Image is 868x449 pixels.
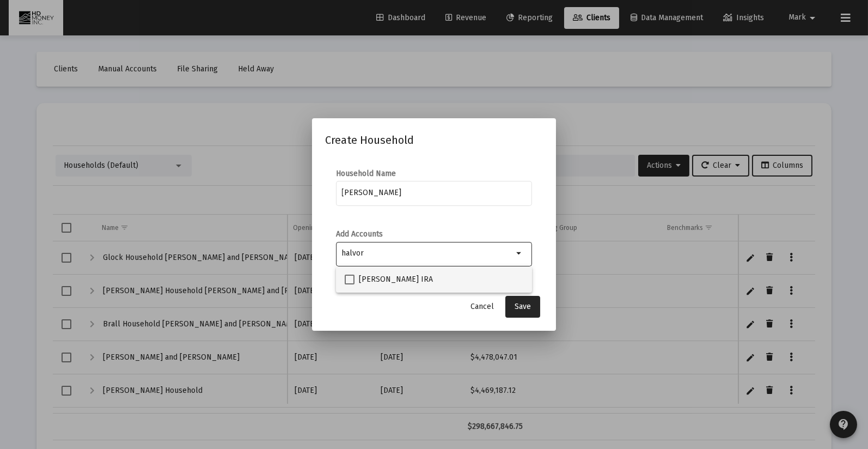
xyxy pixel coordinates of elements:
span: [PERSON_NAME] IRA [359,273,433,286]
button: Save [505,296,540,318]
input: e.g. Smith Household [342,189,527,197]
mat-icon: arrow_drop_down [514,247,527,260]
h2: Create Household [325,131,543,149]
span: Cancel [470,302,494,311]
label: Add Accounts [336,229,383,239]
input: Select accounts [342,249,514,258]
span: Save [515,302,531,311]
button: Cancel [462,296,503,318]
label: Household Name [336,169,396,178]
mat-chip-list: Selection [342,247,514,260]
